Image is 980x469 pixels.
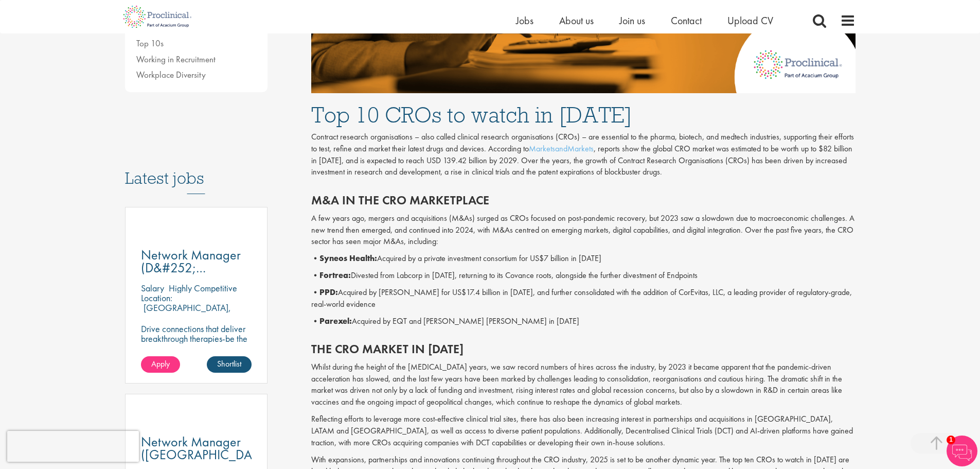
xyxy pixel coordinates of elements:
span: Location: [141,292,172,304]
p: Highly Competitive [169,282,237,294]
p: • Acquired by [PERSON_NAME] for US$17.4 billion in [DATE], and further consolidated with the addi... [311,287,856,310]
a: Shortlist [207,356,252,373]
p: Drive connections that deliver breakthrough therapies-be the link between innovation and impact i... [141,324,252,363]
p: Reflecting efforts to leverage more cost-effective clinical trial sites, there has also been incr... [311,413,856,449]
h3: Latest jobs [125,144,268,194]
a: MarketsandMarkets [529,143,594,154]
a: Apply [141,356,180,373]
p: Contract research organisations – also called clinical research organisations (CROs) – are essent... [311,131,856,178]
a: Working in Recruitment [136,54,216,65]
a: About us [559,14,594,27]
p: Whilst during the height of the [MEDICAL_DATA] years, we saw record numbers of hires across the i... [311,361,856,408]
img: Chatbot [947,436,977,466]
span: Network Manager ([GEOGRAPHIC_DATA]) [141,433,273,463]
span: 1 [947,436,955,444]
p: A few years ago, mergers and acquisitions (M&As) surged as CROs focused on post-pandemic recovery... [311,213,856,248]
p: • Acquired by EQT and [PERSON_NAME] [PERSON_NAME] in [DATE] [311,316,856,327]
h2: M&A in the CRO marketplace [311,194,856,207]
span: Salary [141,282,164,294]
a: Upload CV [727,14,773,27]
a: Workplace Diversity [136,69,206,80]
iframe: reCAPTCHA [7,431,139,462]
b: PPD: [319,287,338,298]
p: • Divested from Labcorp in [DATE], returning to its Covance roots, alongside the further divestme... [311,270,856,282]
a: Network Manager (D&#252;[GEOGRAPHIC_DATA]) [141,249,252,274]
b: Syneos Health: [319,253,377,264]
a: Network Manager ([GEOGRAPHIC_DATA]) [141,436,252,461]
span: Apply [151,358,170,369]
h1: Top 10 CROs to watch in [DATE] [311,103,856,126]
a: Join us [619,14,645,27]
p: [GEOGRAPHIC_DATA], [GEOGRAPHIC_DATA] [141,302,231,323]
a: Jobs [516,14,533,27]
span: Network Manager (D&#252;[GEOGRAPHIC_DATA]) [141,246,269,289]
a: Contact [671,14,702,27]
p: • Acquired by a private investment consortium for US$7 billion in [DATE] [311,253,856,265]
a: Top 10s [136,38,164,49]
h2: The CRO market in [DATE] [311,342,856,356]
b: Fortrea: [319,270,351,281]
b: Parexel: [319,316,352,326]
